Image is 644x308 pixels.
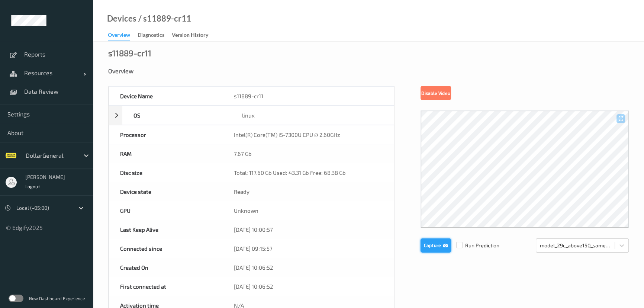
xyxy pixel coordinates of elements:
[451,242,499,249] span: Run Prediction
[136,15,191,22] div: / s11889-cr11
[231,106,394,125] div: linux
[223,201,394,220] div: Unknown
[109,258,223,277] div: Created On
[223,220,394,239] div: [DATE] 10:00:57
[122,106,231,125] div: OS
[108,30,138,41] a: Overview
[223,87,394,105] div: s11889-cr11
[107,15,136,22] a: Devices
[108,31,130,41] div: Overview
[172,31,208,41] div: Version History
[223,182,394,201] div: Ready
[223,163,394,182] div: Total: 117.60 Gb Used: 43.31 Gb Free: 68.38 Gb
[109,182,223,201] div: Device state
[421,86,451,100] button: Disable Video
[109,163,223,182] div: Disc size
[108,49,151,57] div: s11889-cr11
[223,125,394,144] div: Intel(R) Core(TM) i5-7300U CPU @ 2.60GHz
[223,144,394,163] div: 7.67 Gb
[421,238,451,253] button: Capture
[109,201,223,220] div: GPU
[109,239,223,258] div: Connected since
[223,277,394,296] div: [DATE] 10:06:52
[109,125,223,144] div: Processor
[109,106,394,125] div: OSlinux
[109,277,223,296] div: First connected at
[109,144,223,163] div: RAM
[223,258,394,277] div: [DATE] 10:06:52
[109,220,223,239] div: Last Keep Alive
[172,30,216,41] a: Version History
[138,31,164,41] div: Diagnostics
[138,30,172,41] a: Diagnostics
[108,67,629,75] div: Overview
[223,239,394,258] div: [DATE] 09:15:57
[109,87,223,105] div: Device Name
